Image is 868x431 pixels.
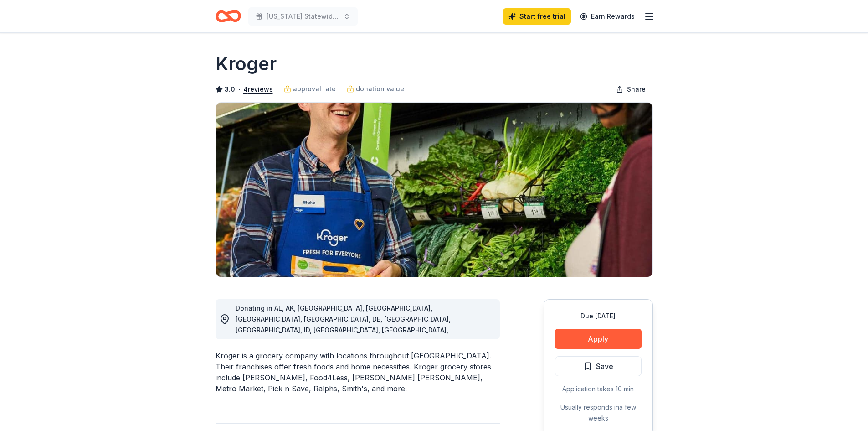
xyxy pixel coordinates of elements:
span: Donating in AL, AK, [GEOGRAPHIC_DATA], [GEOGRAPHIC_DATA], [GEOGRAPHIC_DATA], [GEOGRAPHIC_DATA], D... [236,304,454,421]
span: Save [596,360,613,372]
span: • [237,86,241,93]
span: Share [627,84,646,95]
button: Save [555,356,642,376]
a: Start free trial [503,8,571,25]
button: 4reviews [243,84,273,95]
a: Earn Rewards [575,8,640,25]
button: [US_STATE] Statewide Payroll Conference [248,7,358,26]
span: [US_STATE] Statewide Payroll Conference [267,11,339,22]
h1: Kroger [216,51,277,77]
button: Apply [555,329,642,349]
div: Due [DATE] [555,311,642,322]
a: donation value [347,83,404,94]
a: Home [216,5,241,27]
img: Image for Kroger [216,103,652,277]
span: donation value [356,83,404,94]
span: approval rate [293,83,336,94]
span: 3.0 [225,84,235,95]
a: approval rate [284,83,336,94]
button: Share [609,80,653,99]
div: Application takes 10 min [555,384,642,395]
div: Kroger is a grocery company with locations throughout [GEOGRAPHIC_DATA]. Their franchises offer f... [216,350,500,394]
div: Usually responds in a few weeks [555,402,642,424]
